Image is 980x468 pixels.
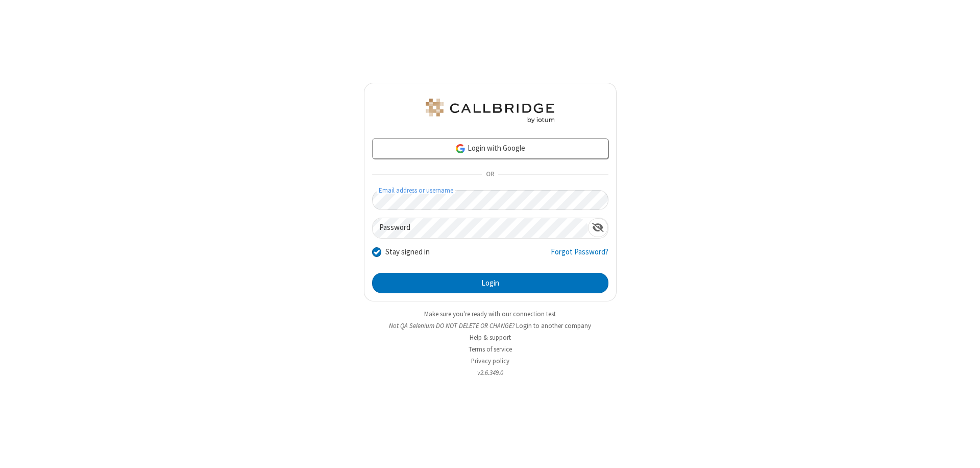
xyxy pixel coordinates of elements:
span: OR [482,168,498,182]
img: QA Selenium DO NOT DELETE OR CHANGE [424,99,556,123]
button: Login to another company [516,321,591,331]
a: Login with Google [372,138,608,159]
button: Login [372,273,608,293]
a: Terms of service [469,345,512,354]
label: Stay signed in [385,246,430,258]
a: Privacy policy [471,357,509,365]
a: Forgot Password? [551,246,608,266]
a: Make sure you're ready with our connection test [424,310,556,318]
input: Password [373,218,588,238]
input: Email address or username [372,190,608,210]
a: Help & support [470,333,511,342]
li: Not QA Selenium DO NOT DELETE OR CHANGE? [364,321,617,331]
div: Show password [588,218,608,237]
img: google-icon.png [455,143,466,154]
li: v2.6.349.0 [364,368,617,378]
